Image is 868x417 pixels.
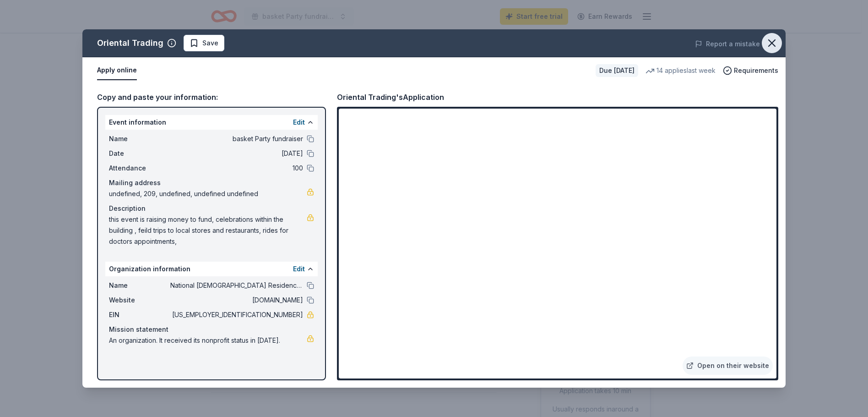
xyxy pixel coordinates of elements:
span: [US_EMPLOYER_IDENTIFICATION_NUMBER] [170,309,303,320]
a: Open on their website [683,357,773,375]
span: An organization. It received its nonprofit status in [DATE]. [109,335,307,346]
div: Oriental Trading's Application [337,91,444,103]
span: Requirements [734,65,778,76]
div: Mailing address [109,177,314,188]
div: Description [109,203,314,214]
div: Event information [105,115,318,130]
span: Name [109,280,170,291]
span: Attendance [109,163,170,174]
span: Name [109,133,170,144]
button: Edit [293,117,305,128]
span: Website [109,295,170,306]
div: Due [DATE] [596,64,638,77]
div: 14 applies last week [646,65,716,76]
span: undefined, 209, undefined, undefined undefined [109,188,307,199]
button: Requirements [723,65,778,76]
span: [DATE] [170,148,303,159]
span: basket Party fundraiser [170,133,303,144]
span: National [DEMOGRAPHIC_DATA] Residences [170,280,303,291]
button: Save [184,35,224,51]
span: Date [109,148,170,159]
span: [DOMAIN_NAME] [170,295,303,306]
span: Save [202,38,218,49]
div: Oriental Trading [97,36,163,50]
button: Apply online [97,61,137,80]
span: 100 [170,163,303,174]
div: Copy and paste your information: [97,91,326,103]
span: EIN [109,309,170,320]
span: this event is raising money to fund, celebrations within the building , feild trips to local stor... [109,214,307,247]
button: Edit [293,263,305,274]
div: Mission statement [109,324,314,335]
div: Organization information [105,262,318,276]
button: Report a mistake [695,38,760,49]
